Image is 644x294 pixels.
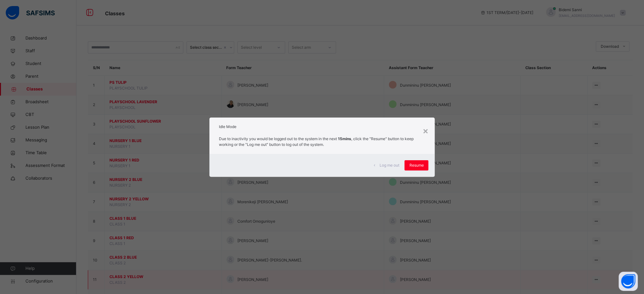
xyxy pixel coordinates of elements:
h2: Idle Mode [219,124,425,130]
span: Log me out [380,162,399,168]
p: Due to inactivity you would be logged out to the system in the next , click the "Resume" button t... [219,136,425,147]
span: Resume [409,162,423,168]
button: Open asap [619,272,638,291]
strong: 15mins [338,136,351,141]
div: × [422,124,428,137]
